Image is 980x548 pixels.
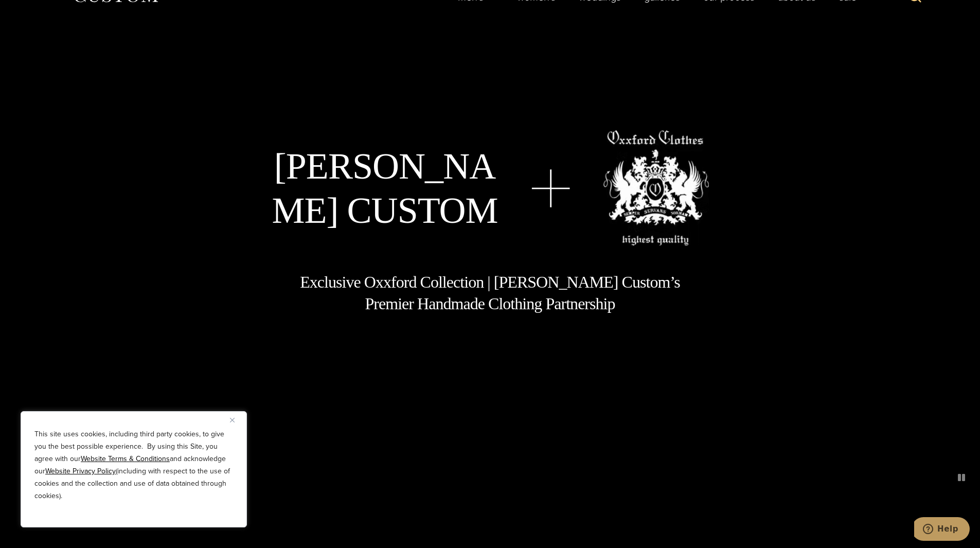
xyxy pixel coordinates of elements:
[230,414,242,426] button: Close
[299,272,681,314] h1: Exclusive Oxxford Collection | [PERSON_NAME] Custom’s Premier Handmade Clothing Partnership
[45,466,116,476] a: Website Privacy Policy
[81,453,170,464] a: Website Terms & Conditions
[914,517,970,543] iframe: Opens a widget where you can chat to one of our agents
[953,469,970,486] button: pause animated background image
[603,130,709,246] img: oxxford clothes, highest quality
[34,428,233,502] p: This site uses cookies, including third party cookies, to give you the best possible experience. ...
[230,418,235,422] img: Close
[271,144,498,233] h1: [PERSON_NAME] Custom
